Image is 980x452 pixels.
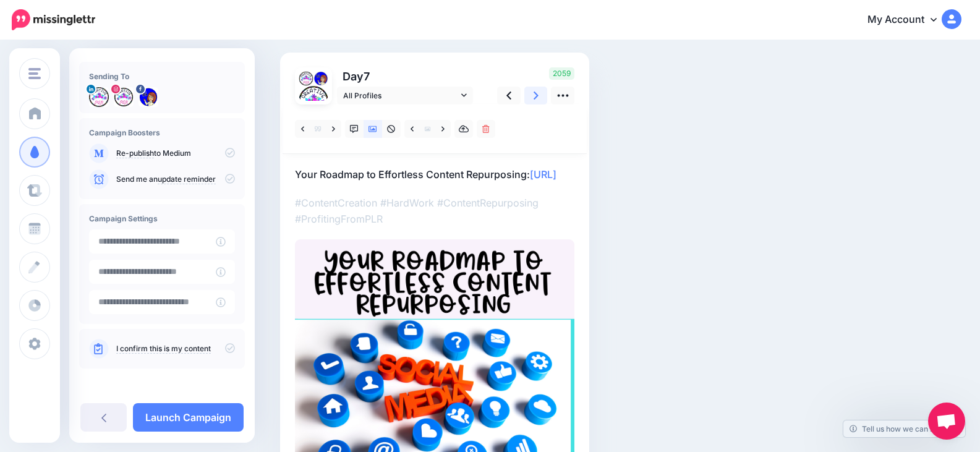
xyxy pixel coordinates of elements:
a: My Account [855,5,961,35]
img: Missinglettr [12,9,95,30]
p: Send me an [116,174,235,185]
a: Tell us how we can improve [843,420,965,437]
img: 168342374_104798005050928_8151891079946304445_n-bsa116951.png [313,71,328,86]
a: All Profiles [337,87,473,104]
a: update reminder [158,174,216,184]
img: 1648328251799-75016.png [299,86,328,116]
img: menu.png [28,68,41,79]
a: [URL] [530,168,556,181]
p: #ContentCreation #HardWork #ContentRepurposing #ProfitingFromPLR [295,195,574,227]
a: Re-publish [116,148,154,158]
img: 168342374_104798005050928_8151891079946304445_n-bsa116951.png [138,87,158,107]
img: 271399060_512266736676214_6932740084696221592_n-bsa113597.jpg [114,87,134,107]
p: Your Roadmap to Effortless Content Repurposing: [295,166,574,182]
p: Day [337,67,475,85]
img: 1648328251799-75016.png [89,87,109,107]
h4: Campaign Boosters [89,128,235,137]
h4: Sending To [89,72,235,81]
span: 2059 [549,67,574,80]
h4: Campaign Settings [89,214,235,223]
span: 7 [364,70,370,83]
p: to Medium [116,148,235,159]
span: All Profiles [343,89,458,102]
a: Open chat [928,403,965,440]
a: I confirm this is my content [116,344,211,354]
img: 271399060_512266736676214_6932740084696221592_n-bsa113597.jpg [299,71,313,86]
